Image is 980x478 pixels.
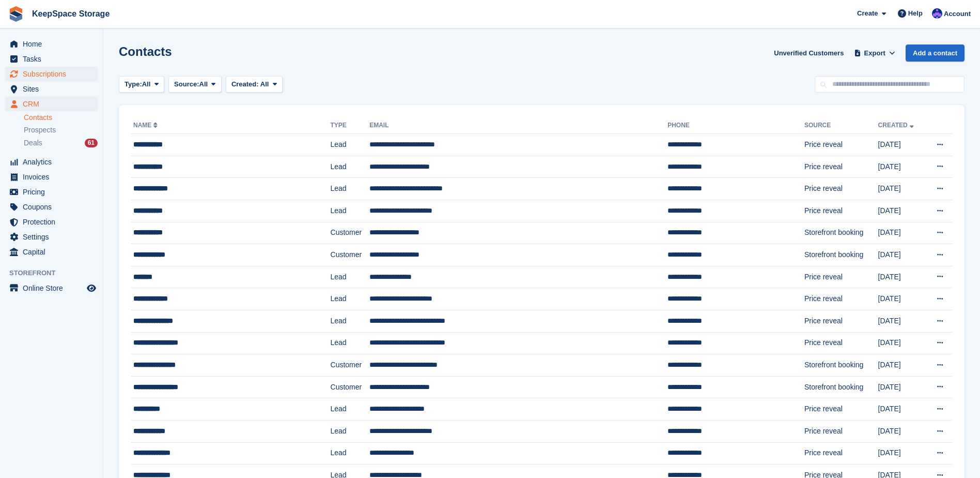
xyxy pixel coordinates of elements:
[28,5,114,22] a: KeepSpace Storage
[804,354,878,377] td: Storefront booking
[804,156,878,178] td: Price reveal
[23,215,85,229] span: Protection
[331,354,370,377] td: Customer
[23,281,85,295] span: Online Store
[260,80,269,88] span: All
[878,354,925,377] td: [DATE]
[331,178,370,200] td: Lead
[5,67,98,81] a: menu
[331,244,370,266] td: Customer
[23,155,85,169] span: Analytics
[5,170,98,184] a: menu
[23,52,85,66] span: Tasks
[331,222,370,244] td: Customer
[5,200,98,214] a: menu
[23,245,85,259] span: Capital
[5,215,98,229] a: menu
[119,44,172,58] h1: Contacts
[878,134,925,156] td: [DATE]
[5,281,98,295] a: menu
[23,37,85,51] span: Home
[369,117,667,134] th: Email
[908,8,923,19] span: Help
[804,288,878,310] td: Price reveal
[85,139,98,147] div: 61
[23,200,85,214] span: Coupons
[226,76,283,93] button: Created: All
[168,76,222,93] button: Source: All
[331,117,370,134] th: Type
[878,310,925,332] td: [DATE]
[331,134,370,156] td: Lead
[852,44,897,62] button: Export
[878,442,925,465] td: [DATE]
[9,268,103,278] span: Storefront
[770,44,848,62] a: Unverified Customers
[804,178,878,200] td: Price reveal
[804,398,878,421] td: Price reveal
[804,376,878,398] td: Storefront booking
[331,420,370,442] td: Lead
[174,79,199,89] span: Source:
[142,79,151,89] span: All
[85,282,98,294] a: Preview store
[878,178,925,200] td: [DATE]
[878,332,925,354] td: [DATE]
[8,6,24,22] img: stora-icon-8386f47178a22dfd0bd8f6a31ec36ba5ce8667c1dd55bd0f319d3a0aa187defe.svg
[199,79,208,89] span: All
[804,222,878,244] td: Storefront booking
[23,170,85,184] span: Invoices
[857,8,878,19] span: Create
[23,67,85,81] span: Subscriptions
[24,125,98,136] a: Prospects
[5,37,98,51] a: menu
[24,138,98,148] a: Deals 61
[932,8,942,19] img: Chloe Clark
[878,122,916,129] a: Created
[864,48,885,58] span: Export
[119,76,164,93] button: Type: All
[804,310,878,332] td: Price reveal
[878,398,925,421] td: [DATE]
[23,82,85,96] span: Sites
[24,113,98,123] a: Contacts
[331,332,370,354] td: Lead
[878,376,925,398] td: [DATE]
[878,222,925,244] td: [DATE]
[331,288,370,310] td: Lead
[24,138,42,148] span: Deals
[804,200,878,222] td: Price reveal
[331,442,370,465] td: Lead
[878,420,925,442] td: [DATE]
[804,244,878,266] td: Storefront booking
[5,97,98,111] a: menu
[231,80,259,88] span: Created:
[23,230,85,244] span: Settings
[804,134,878,156] td: Price reveal
[878,156,925,178] td: [DATE]
[944,9,971,19] span: Account
[878,288,925,310] td: [DATE]
[331,376,370,398] td: Customer
[5,230,98,244] a: menu
[23,185,85,199] span: Pricing
[804,420,878,442] td: Price reveal
[331,310,370,332] td: Lead
[331,266,370,288] td: Lead
[878,266,925,288] td: [DATE]
[23,97,85,111] span: CRM
[906,44,965,62] a: Add a contact
[804,332,878,354] td: Price reveal
[125,79,142,89] span: Type:
[804,117,878,134] th: Source
[331,200,370,222] td: Lead
[331,156,370,178] td: Lead
[5,185,98,199] a: menu
[804,266,878,288] td: Price reveal
[804,442,878,465] td: Price reveal
[5,82,98,96] a: menu
[5,52,98,66] a: menu
[5,245,98,259] a: menu
[878,244,925,266] td: [DATE]
[133,122,160,129] a: Name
